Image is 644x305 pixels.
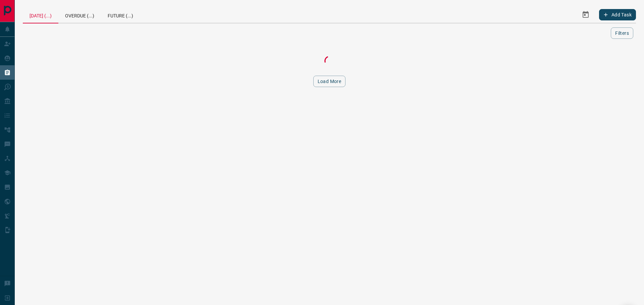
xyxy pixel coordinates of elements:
[599,9,636,20] button: Add Task
[611,27,633,39] button: Filters
[313,76,346,87] button: Load More
[101,7,140,23] div: Future (...)
[58,7,101,23] div: Overdue (...)
[578,7,594,23] button: Select Date Range
[296,54,363,68] div: Loading
[23,7,58,23] div: [DATE] (...)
